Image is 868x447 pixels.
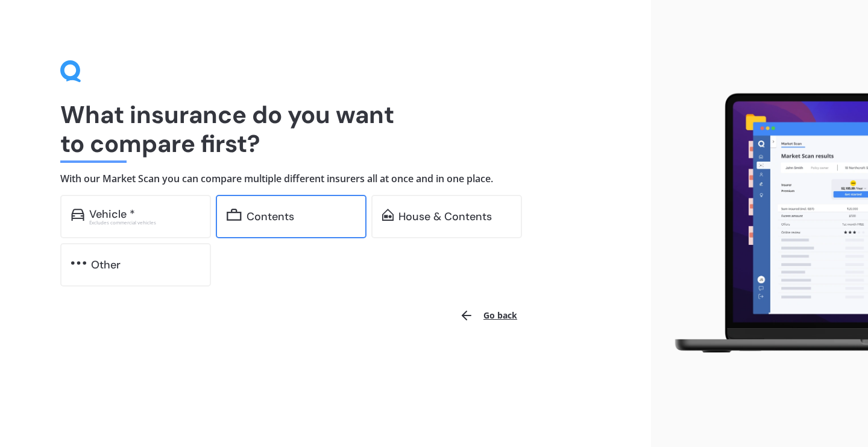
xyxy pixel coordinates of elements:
[227,209,242,221] img: content.01f40a52572271636b6f.svg
[60,173,591,185] h4: With our Market Scan you can compare multiple different insurers all at once and in one place.
[91,259,121,271] div: Other
[71,209,84,221] img: car.f15378c7a67c060ca3f3.svg
[661,87,868,360] img: laptop.webp
[247,211,294,223] div: Contents
[60,100,591,158] h1: What insurance do you want to compare first?
[398,211,492,223] div: House & Contents
[89,208,135,220] div: Vehicle *
[71,257,86,269] img: other.81dba5aafe580aa69f38.svg
[89,220,200,225] div: Excludes commercial vehicles
[452,301,524,330] button: Go back
[382,209,394,221] img: home-and-contents.b802091223b8502ef2dd.svg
